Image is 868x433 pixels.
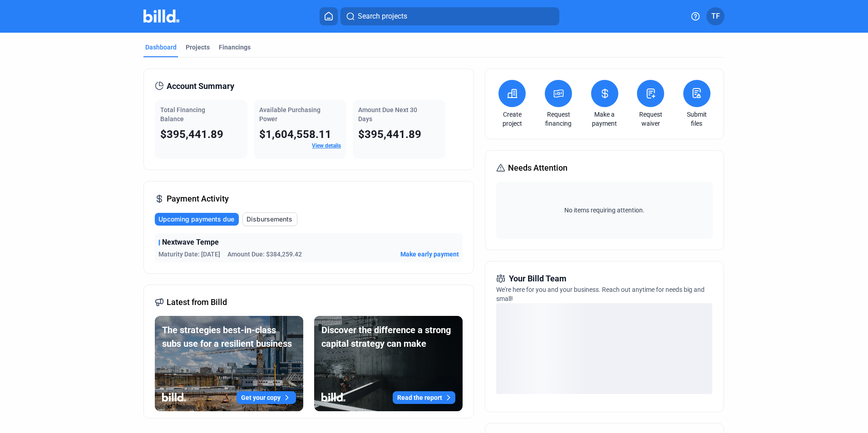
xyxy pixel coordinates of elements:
button: Disbursements [242,212,297,226]
div: The strategies best-in-class subs use for a resilient business [162,323,296,350]
button: Search projects [340,7,559,25]
button: Upcoming payments due [155,213,239,226]
div: Dashboard [145,43,177,52]
span: Total Financing Balance [160,106,205,123]
span: We're here for you and your business. Reach out anytime for needs big and small! [496,286,705,302]
span: Amount Due: $384,259.42 [227,250,302,259]
a: Submit files [681,110,713,128]
div: Projects [186,43,210,52]
span: No items requiring attention. [500,206,709,215]
span: Payment Activity [167,192,229,205]
span: $1,604,558.11 [259,128,331,141]
button: Make early payment [400,250,459,259]
span: Nextwave Tempe [162,237,219,248]
button: TF [706,7,725,25]
span: Account Summary [167,80,234,93]
span: Search projects [358,11,407,22]
div: loading [496,303,712,394]
div: Financings [219,43,251,52]
button: Read the report [393,391,455,404]
a: View details [312,143,341,149]
a: Request waiver [635,110,666,128]
span: Available Purchasing Power [259,106,321,123]
span: $395,441.89 [160,128,223,141]
span: Your Billd Team [509,272,567,285]
img: Billd Company Logo [143,10,179,23]
a: Make a payment [589,110,621,128]
span: Upcoming payments due [158,215,234,224]
span: Latest from Billd [167,296,227,309]
span: TF [711,11,720,22]
a: Request financing [542,110,574,128]
span: $395,441.89 [358,128,421,141]
span: Disbursements [247,215,292,224]
div: Discover the difference a strong capital strategy can make [321,323,455,350]
a: Create project [496,110,528,128]
span: Needs Attention [508,162,567,174]
button: Get your copy [237,391,296,404]
span: Maturity Date: [DATE] [158,250,220,259]
span: Amount Due Next 30 Days [358,106,417,123]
